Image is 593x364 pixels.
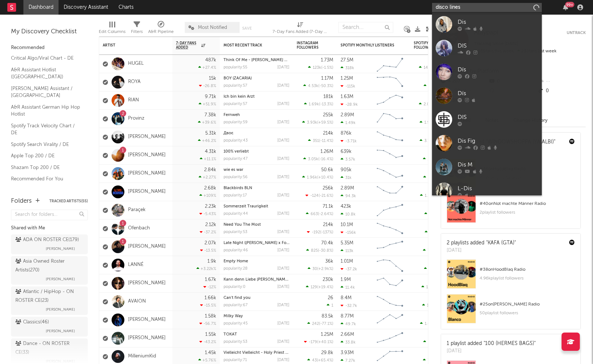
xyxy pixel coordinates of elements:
svg: Chart title [374,201,406,219]
div: popularity: 0 [224,285,245,289]
a: wie es war [224,168,243,172]
a: Ofenbach [128,225,150,232]
a: "100 (HERMES BAGS)" [484,341,536,346]
div: -156k [341,230,356,235]
svg: Chart title [374,110,406,128]
div: [DATE] [277,194,289,198]
div: wie es war [224,168,289,172]
div: 1.26M [320,149,333,154]
div: 255k [323,113,333,117]
a: Spotify Search Virality / DE [11,140,80,149]
div: ( ) [307,230,333,234]
div: 27.5M [341,58,353,63]
div: popularity: 56 [224,175,248,179]
svg: Chart title [374,55,406,73]
a: Dís [432,60,542,84]
div: Spotify Followers [414,41,439,50]
div: [DATE] [277,175,289,179]
span: 1 [331,304,333,308]
a: DIS [432,108,542,131]
a: [PERSON_NAME] Assistant / [GEOGRAPHIC_DATA] [11,85,80,100]
div: +3.22k % [196,266,216,271]
div: ( ) [421,285,450,289]
div: ( ) [303,157,333,161]
div: 1.9k [207,259,216,264]
div: 7-Day Fans Added (7-Day Fans Added) [273,27,327,36]
div: 100% verliebt [224,150,289,154]
a: [PERSON_NAME] [128,244,166,250]
div: 1.67k [205,277,216,282]
svg: Chart title [374,274,406,293]
svg: Chart title [374,293,406,311]
span: -137 % [321,230,332,234]
div: 31k [341,175,352,180]
div: # 38 on HoodBlaq Radio [480,265,575,274]
div: Kann denn Liebe Sünde sein [224,278,289,282]
div: 181k [323,94,333,99]
svg: Chart title [374,256,406,274]
span: +59.5 % [318,121,332,125]
a: [PERSON_NAME] [128,335,166,341]
div: Sommerzeit Traurigkeit [224,204,289,209]
div: 423k [341,204,351,209]
div: ( ) [306,211,333,216]
div: Двоє [224,131,289,135]
div: -28.9k [341,102,358,107]
svg: Chart title [374,128,406,146]
div: 15k [209,76,216,81]
a: 100% verliebt [224,150,249,154]
div: Instagram Followers [297,41,322,50]
span: 7-Day Fans Added [176,41,199,50]
div: 3.57k [341,157,355,162]
a: DIS [432,36,542,60]
a: [PERSON_NAME] [128,189,166,195]
div: 1.49k [341,120,356,125]
a: BOY (ZACARIA) [224,76,252,80]
div: Filters [131,18,143,40]
div: ( ) [308,138,333,143]
a: ADA ON ROSTER CE(179)[PERSON_NAME] [11,234,88,254]
div: Edit Columns [99,27,125,36]
div: 11.4k [341,285,355,290]
div: popularity: 59 [224,120,248,124]
div: ( ) [302,120,333,125]
div: 50 playlist followers [480,309,575,318]
div: 1.9M [341,277,351,282]
span: 825 [311,249,318,253]
a: [PERSON_NAME] [128,134,166,140]
div: 487k [205,58,216,63]
button: Filter by Artist [161,42,169,49]
span: [PERSON_NAME] [46,305,75,314]
div: -12 % [203,285,216,289]
input: Search for folders... [11,210,88,220]
div: Spotify Monthly Listeners [341,43,395,48]
a: Think Of Me - [PERSON_NAME] Remix [224,58,296,62]
a: Atlantic / HipHop - ON ROSTER CE(23)[PERSON_NAME] [11,286,88,315]
div: [DATE] [277,157,289,161]
div: DIS [458,113,538,121]
div: [DATE] [277,248,289,252]
div: 2.23k [205,204,216,209]
span: [PERSON_NAME] [46,327,75,335]
a: Sommerzeit Traurigkeit [224,204,268,209]
a: Ich bin kein Arzt [224,95,255,99]
div: ( ) [419,65,450,70]
div: 2.68k [204,186,216,191]
div: [DATE] [277,65,289,70]
span: -2.64 % [319,212,332,216]
a: [PERSON_NAME] [128,317,166,323]
div: DIS [458,41,538,50]
span: 3.93k [307,121,317,125]
button: 99+ [563,4,568,10]
a: Vielleicht Vielleicht - Holy Priest & elMefti Remix [224,351,315,355]
div: [DATE] [277,84,289,88]
div: -- [537,77,586,86]
div: 1.25M [341,76,353,81]
span: -124 [310,194,319,198]
div: 4.96k playlist followers [480,274,575,283]
span: [PERSON_NAME] [46,244,75,253]
div: ( ) [305,193,333,198]
div: -5.43 % [199,211,216,216]
div: 2.89M [341,186,354,191]
svg: Chart title [374,91,406,110]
